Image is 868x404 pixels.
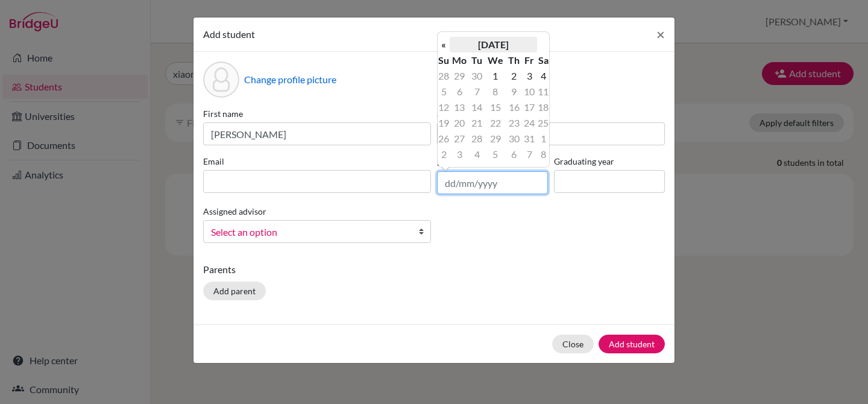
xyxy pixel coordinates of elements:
td: 9 [506,84,521,99]
td: 18 [537,99,549,115]
td: 30 [506,131,521,147]
td: 25 [537,115,549,131]
td: 6 [450,84,470,99]
td: 19 [438,115,450,131]
th: [DATE] [450,37,537,52]
td: 29 [485,131,506,147]
td: 23 [506,115,521,131]
td: 27 [450,131,470,147]
td: 28 [438,68,450,84]
span: Select an option [211,224,407,240]
td: 20 [450,115,470,131]
td: 5 [438,84,450,99]
p: Parents [203,262,665,277]
label: Assigned advisor [203,205,266,218]
td: 12 [438,99,450,115]
td: 2 [438,147,450,162]
label: First name [203,107,431,120]
th: Tu [470,52,485,68]
td: 24 [522,115,537,131]
button: Add student [599,335,665,353]
td: 29 [450,68,470,84]
td: 11 [537,84,549,99]
th: « [438,37,450,52]
label: Email [203,155,431,168]
td: 15 [485,99,506,115]
div: Profile picture [203,62,239,98]
td: 1 [485,68,506,84]
td: 8 [537,147,549,162]
td: 17 [522,99,537,115]
td: 26 [438,131,450,147]
td: 4 [537,68,549,84]
td: 3 [522,68,537,84]
td: 8 [485,84,506,99]
th: Mo [450,52,470,68]
span: Add student [203,28,255,40]
th: Sa [537,52,549,68]
th: Su [438,52,450,68]
td: 7 [470,84,485,99]
td: 28 [470,131,485,147]
th: Fr [522,52,537,68]
td: 6 [506,147,521,162]
button: Close [647,17,675,51]
input: dd/mm/yyyy [437,171,548,194]
td: 5 [485,147,506,162]
label: Surname [437,107,665,120]
th: We [485,52,506,68]
td: 10 [522,84,537,99]
td: 3 [450,147,470,162]
td: 13 [450,99,470,115]
td: 4 [470,147,485,162]
td: 14 [470,99,485,115]
th: Th [506,52,521,68]
td: 21 [470,115,485,131]
label: Graduating year [554,155,665,168]
span: × [656,25,665,43]
td: 7 [522,147,537,162]
td: 31 [522,131,537,147]
td: 16 [506,99,521,115]
button: Close [552,335,594,353]
td: 2 [506,68,521,84]
button: Add parent [203,282,266,300]
td: 1 [537,131,549,147]
td: 22 [485,115,506,131]
td: 30 [470,68,485,84]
